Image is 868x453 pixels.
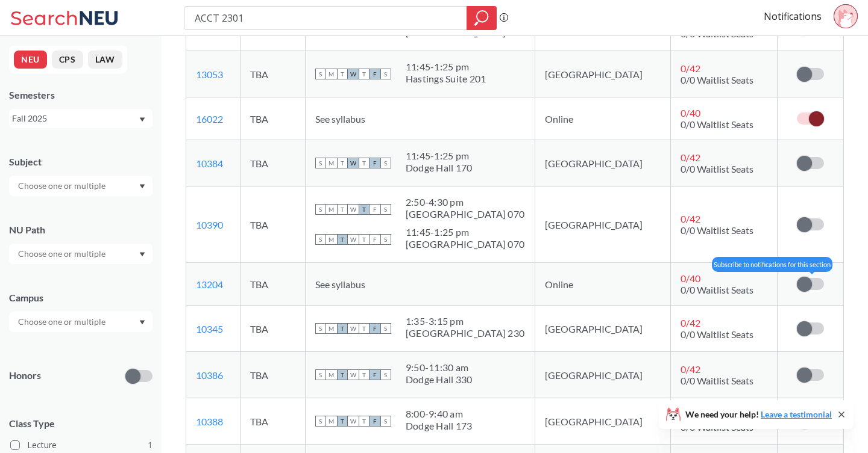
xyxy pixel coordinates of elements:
span: F [370,369,380,380]
span: 0/0 Waitlist Seats [681,163,753,174]
span: T [359,158,370,168]
svg: Dropdown arrow [139,252,145,257]
span: S [380,369,391,380]
div: magnifying glass [467,6,497,30]
span: M [326,69,337,79]
td: [GEOGRAPHIC_DATA] [535,352,671,398]
div: Dodge Hall 170 [406,162,473,174]
div: Semesters [9,88,153,102]
div: Dropdown arrow [9,244,153,264]
span: 0/0 Waitlist Seats [681,284,753,295]
span: T [337,204,348,215]
span: S [380,204,391,215]
svg: magnifying glass [474,10,489,26]
a: Notifications [764,10,822,23]
span: F [370,158,380,168]
span: F [370,416,380,427]
span: W [348,158,359,168]
div: Fall 2025 [12,112,138,125]
div: [GEOGRAPHIC_DATA] 070 [406,238,524,250]
input: Choose one or multiple [12,247,113,261]
span: W [348,369,359,380]
span: W [348,234,359,245]
div: NU Path [9,223,153,236]
div: 11:45 - 1:25 pm [406,150,473,162]
span: T [359,416,370,427]
span: M [326,323,337,334]
div: 8:00 - 9:40 am [406,408,473,420]
span: T [359,234,370,245]
div: Dropdown arrow [9,176,153,196]
span: 0 / 42 [681,63,700,74]
button: NEU [14,51,47,69]
div: 11:45 - 1:25 pm [406,226,524,238]
span: S [380,416,391,427]
span: S [315,158,326,168]
span: S [315,234,326,245]
td: [GEOGRAPHIC_DATA] [535,398,671,445]
span: M [326,416,337,427]
span: T [337,323,348,334]
span: W [348,69,359,79]
span: M [326,204,337,215]
span: T [337,416,348,427]
span: M [326,234,337,245]
a: Leave a testimonial [761,409,832,419]
div: 2:50 - 4:30 pm [406,196,524,208]
td: TBA [240,51,305,97]
input: Choose one or multiple [12,179,113,193]
a: 13204 [196,279,223,290]
td: TBA [240,97,305,140]
button: CPS [52,51,83,69]
a: 16022 [196,113,223,125]
span: S [380,69,391,79]
td: TBA [240,140,305,186]
td: [GEOGRAPHIC_DATA] [535,186,671,263]
span: 0 / 42 [681,363,700,375]
span: S [380,234,391,245]
span: M [326,158,337,168]
input: Choose one or multiple [12,315,113,329]
span: See syllabus [315,113,365,125]
span: T [359,369,370,380]
span: S [315,69,326,79]
span: F [370,234,380,245]
div: Hastings Suite 201 [406,73,486,85]
span: T [359,323,370,334]
div: Subject [9,155,153,168]
span: T [337,369,348,380]
svg: Dropdown arrow [139,320,145,325]
a: 10386 [196,369,223,381]
span: 0/0 Waitlist Seats [681,328,753,340]
td: TBA [240,186,305,263]
div: 1:35 - 3:15 pm [406,315,524,327]
span: 0 / 42 [681,213,700,224]
div: 9:50 - 11:30 am [406,362,473,374]
svg: Dropdown arrow [139,117,145,122]
span: 0/0 Waitlist Seats [681,224,753,236]
div: [GEOGRAPHIC_DATA] 070 [406,208,524,220]
span: F [370,323,380,334]
p: Honors [9,369,41,383]
div: Dodge Hall 330 [406,374,473,386]
span: We need your help! [685,410,832,419]
svg: Dropdown arrow [139,184,145,189]
span: M [326,369,337,380]
label: Lecture [10,437,153,453]
td: TBA [240,352,305,398]
span: W [348,323,359,334]
td: Online [535,97,671,140]
span: 0/0 Waitlist Seats [681,375,753,386]
span: 0 / 40 [681,107,700,119]
span: 0 / 42 [681,317,700,328]
a: 10384 [196,158,223,169]
span: W [348,204,359,215]
span: F [370,204,380,215]
div: [GEOGRAPHIC_DATA] 230 [406,327,524,339]
span: 0/0 Waitlist Seats [681,74,753,85]
a: 10390 [196,219,223,230]
a: 10345 [196,323,223,334]
span: T [337,69,348,79]
span: S [380,323,391,334]
div: Campus [9,291,153,304]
